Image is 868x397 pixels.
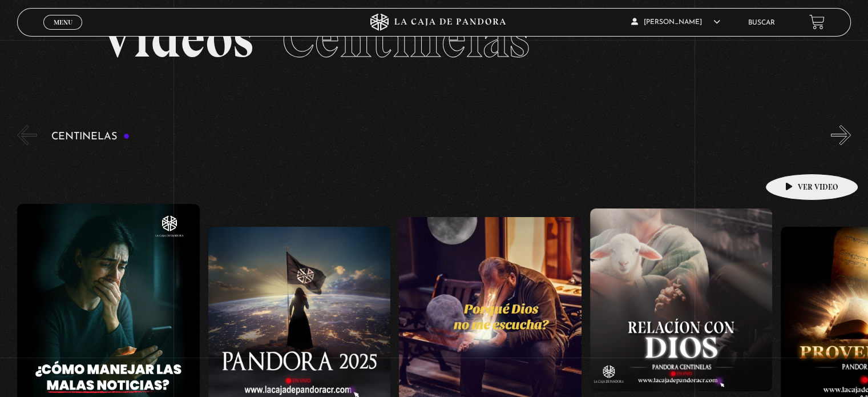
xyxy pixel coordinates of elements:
span: Centinelas [282,6,529,71]
a: Buscar [748,19,775,26]
h2: Videos [100,11,767,66]
h3: Centinelas [51,131,130,142]
span: Cerrar [50,29,76,37]
span: [PERSON_NAME] [631,19,720,26]
span: Menu [54,19,72,26]
a: View your shopping cart [809,14,825,30]
button: Previous [17,125,37,145]
button: Next [831,125,851,145]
